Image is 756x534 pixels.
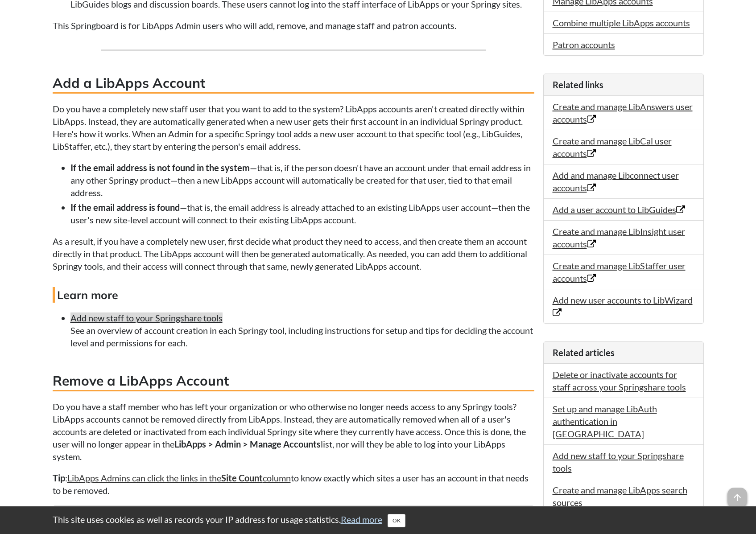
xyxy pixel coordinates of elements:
[53,103,534,152] p: Do you have a completely new staff user that you want to add to the system? LibApps accounts aren...
[553,485,687,508] a: Create and manage LibApps search sources
[44,513,713,527] div: This site uses cookies as well as records your IP address for usage statistics.
[70,201,534,226] li: —that is, the email address is already attached to an existing LibApps user account—then the user...
[553,403,657,439] a: Set up and manage LibAuth authentication in [GEOGRAPHIC_DATA]
[221,472,263,483] strong: Site Count
[70,202,180,213] strong: If the email address is found
[53,371,534,391] h3: Remove a LibApps Account
[70,161,534,199] li: —that is, if the person doesn't have an account under that email address in any other Springy pro...
[553,170,679,193] a: Add and manage Libconnect user accounts
[70,162,250,173] strong: If the email address is not found in the system
[553,101,693,124] a: Create and manage LibAnswers user accounts
[53,472,534,497] p: : to know exactly which sites a user has an account in that needs to be removed.
[553,226,685,249] a: Create and manage LibInsight user accounts
[553,260,686,283] a: Create and manage LibStaffer user accounts
[53,19,534,32] p: This Springboard is for LibApps Admin users who will add, remove, and manage staff and patron acc...
[53,472,65,483] strong: Tip
[67,472,291,483] a: LibApps Admins can click the links in theSite Countcolumn
[70,312,223,323] a: Add new staff to your Springshare tools
[53,287,534,303] h4: Learn more
[553,450,684,473] a: Add new staff to your Springshare tools
[553,79,603,90] span: Related links
[553,39,615,50] a: Patron accounts
[341,514,382,525] a: Read more
[70,312,534,349] li: See an overview of account creation in each Springy tool, including instructions for setup and ti...
[727,489,747,499] a: arrow_upward
[174,439,321,449] strong: LibApps > Admin > Manage Accounts
[553,347,615,358] span: Related articles
[727,488,747,507] span: arrow_upward
[53,74,534,94] h3: Add a LibApps Account
[53,235,534,272] p: As a result, if you have a completely new user, first decide what product they need to access, an...
[388,514,405,527] button: Close
[553,295,693,318] a: Add new user accounts to LibWizard
[553,17,690,28] a: Combine multiple LibApps accounts
[553,204,685,215] a: Add a user account to LibGuides
[53,400,534,463] p: Do you have a staff member who has left your organization or who otherwise no longer needs access...
[553,369,686,392] a: Delete or inactivate accounts for staff across your Springshare tools
[553,136,672,159] a: Create and manage LibCal user accounts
